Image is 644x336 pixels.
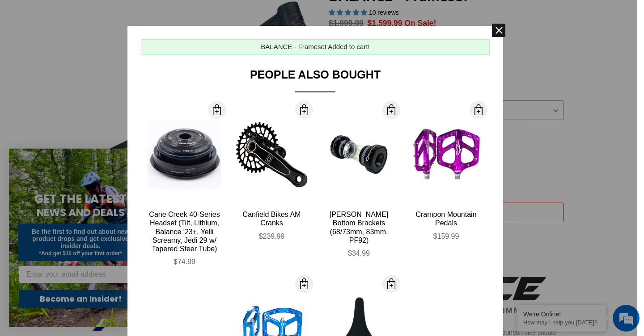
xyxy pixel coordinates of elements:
div: [PERSON_NAME] Bottom Brackets (68/73mm, 83mm, PF92) [322,210,396,245]
div: BALANCE - Frameset Added to cart! [261,42,369,52]
img: Canfield-Crampon-Mountain-Purple-Shopify_large.jpg [409,118,483,191]
img: Canfield-Bottom-Bracket-73mm-Shopify_large.jpg [322,118,396,191]
span: $34.99 [348,249,370,257]
img: Canfield-Crank-ABRing-2_df4c4e77-9ee2-41fa-a362-64b584e1fd51_large.jpg [235,118,309,191]
div: Cane Creek 40-Series Headset (Tilt, Lithium, Balance '23+, Yelli Screamy, Jedi 29 w/ Tapered Stee... [148,210,221,253]
div: Navigation go back [10,49,23,62]
img: d_696896380_company_1647369064580_696896380 [29,45,51,67]
div: Chat with us now [60,50,164,62]
div: Crampon Mountain Pedals [409,210,483,227]
span: $239.99 [259,232,285,240]
div: Canfield Bikes AM Cranks [235,210,309,227]
span: We're online! [52,112,123,203]
img: 42-BAA0533K9673-500x471_large.jpg [148,120,221,189]
div: People Also Bought [141,68,490,92]
textarea: Type your message and hit 'Enter' [4,244,170,275]
span: $74.99 [174,258,195,265]
span: $159.99 [433,232,459,240]
div: Minimize live chat window [147,4,168,26]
